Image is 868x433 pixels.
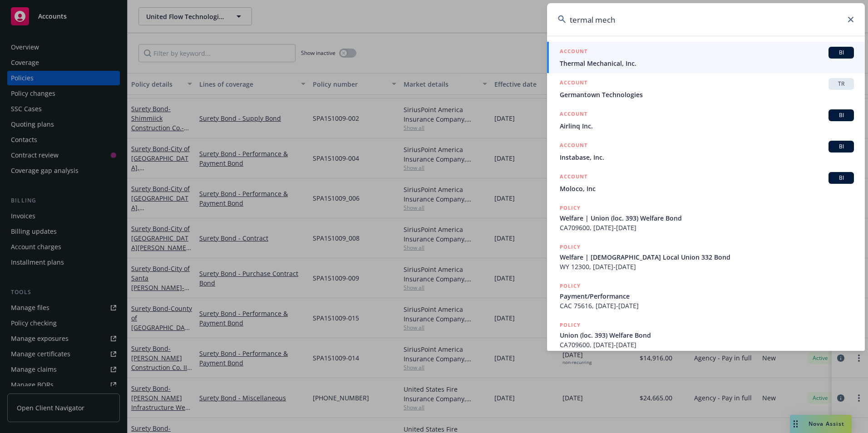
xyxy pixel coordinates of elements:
[560,59,854,68] span: Thermal Mechanical, Inc.
[560,90,854,99] span: Germantown Technologies
[547,136,865,167] a: ACCOUNTBIInstabase, Inc.
[832,174,850,182] span: BI
[547,73,865,104] a: ACCOUNTTRGermantown Technologies
[547,315,865,354] a: POLICYUnion (loc. 393) Welfare BondCA709600, [DATE]-[DATE]
[560,291,854,301] span: Payment/Performance
[560,320,581,330] h5: POLICY
[560,262,854,271] span: WY 12300, [DATE]-[DATE]
[560,242,581,251] h5: POLICY
[832,143,850,151] span: BI
[560,301,854,310] span: CAC 75616, [DATE]-[DATE]
[547,276,865,315] a: POLICYPayment/PerformanceCAC 75616, [DATE]-[DATE]
[560,223,854,232] span: CA709600, [DATE]-[DATE]
[547,167,865,198] a: ACCOUNTBIMoloco, Inc
[547,3,865,36] input: Search...
[560,141,587,152] h5: ACCOUNT
[832,111,850,119] span: BI
[832,80,850,88] span: TR
[547,198,865,237] a: POLICYWelfare | Union (loc. 393) Welfare BondCA709600, [DATE]-[DATE]
[560,252,854,262] span: Welfare | [DEMOGRAPHIC_DATA] Local Union 332 Bond
[547,237,865,276] a: POLICYWelfare | [DEMOGRAPHIC_DATA] Local Union 332 BondWY 12300, [DATE]-[DATE]
[560,281,581,290] h5: POLICY
[560,203,581,212] h5: POLICY
[832,49,850,57] span: BI
[560,109,587,120] h5: ACCOUNT
[560,330,854,340] span: Union (loc. 393) Welfare Bond
[560,153,854,162] span: Instabase, Inc.
[560,184,854,193] span: Moloco, Inc
[560,47,587,58] h5: ACCOUNT
[560,78,587,89] h5: ACCOUNT
[560,121,854,131] span: Airlinq Inc.
[560,340,854,349] span: CA709600, [DATE]-[DATE]
[560,172,587,183] h5: ACCOUNT
[560,213,854,223] span: Welfare | Union (loc. 393) Welfare Bond
[547,104,865,136] a: ACCOUNTBIAirlinq Inc.
[547,42,865,73] a: ACCOUNTBIThermal Mechanical, Inc.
